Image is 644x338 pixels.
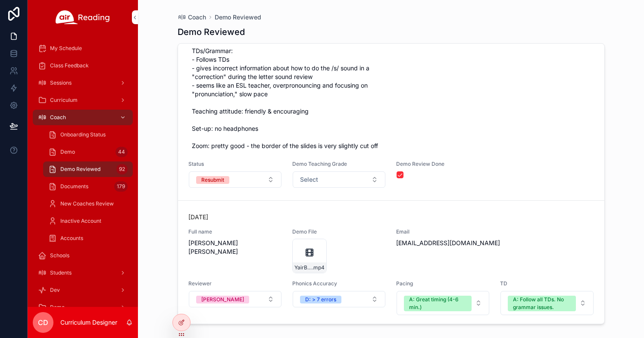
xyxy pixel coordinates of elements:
[500,322,594,329] span: Teacher skills
[60,148,75,155] span: Demo
[300,175,318,184] span: Select
[189,171,281,188] button: Select Button
[292,280,386,287] span: Phonics Accuracy
[293,291,385,307] button: Select Button
[294,264,312,271] span: YairBen-Zvi
[33,282,133,298] a: Dev
[33,92,133,108] a: Curriculum
[396,228,594,235] span: Email
[60,218,101,224] span: Inactive Account
[50,269,72,276] span: Students
[33,110,133,125] a: Coach
[50,45,82,52] span: My Schedule
[43,231,133,246] a: Accounts
[189,291,281,307] button: Select Button
[292,228,386,235] span: Demo File
[188,228,282,235] span: Full name
[292,322,386,329] span: Setup
[188,13,206,22] span: Coach
[188,213,208,221] p: [DATE]
[201,296,244,303] div: [PERSON_NAME]
[396,322,490,329] span: Zoom
[396,280,490,287] span: Pacing
[50,287,60,294] span: Dev
[201,176,224,184] div: Resubmit
[178,26,245,38] h1: Demo Reviewed
[33,300,133,315] a: Demo
[292,161,386,167] span: Demo Teaching Grade
[50,79,72,86] span: Sessions
[312,264,325,271] span: .mp4
[50,62,89,69] span: Class Feedback
[60,200,114,207] span: New Coaches Review
[43,127,133,142] a: Onboarding Status
[60,131,106,138] span: Onboarding Status
[43,179,133,194] a: Documents179
[188,322,282,329] span: Attitude
[60,235,83,242] span: Accounts
[60,183,88,190] span: Documents
[215,13,261,22] a: Demo Reviewed
[397,291,489,315] button: Select Button
[43,196,133,212] a: New Coaches Review
[60,318,117,327] p: Curriculum Designer
[43,144,133,160] a: Demo44
[33,58,133,73] a: Class Feedback
[293,171,385,188] button: Select Button
[33,75,133,91] a: Sessions
[43,161,133,177] a: Demo Reviewed92
[305,296,336,303] div: D: > 7 errors
[513,296,570,311] div: A: Follow all TDs. No grammar issues.
[188,280,282,287] span: Reviewer
[116,147,128,157] div: 44
[178,13,206,22] a: Coach
[396,161,490,167] span: Demo Review Done
[38,317,48,328] span: CD
[188,161,282,167] span: Status
[500,291,593,315] button: Select Button
[114,181,128,192] div: 179
[33,248,133,263] a: Schools
[500,280,594,287] span: TD
[33,41,133,56] a: My Schedule
[50,114,66,121] span: Coach
[60,166,100,173] span: Demo Reviewed
[50,97,78,104] span: Curriculum
[50,252,69,259] span: Schools
[43,213,133,229] a: Inactive Account
[409,296,466,311] div: A: Great timing (4-6 min.)
[28,35,138,307] div: scrollable content
[56,10,110,24] img: App logo
[116,164,128,174] div: 92
[396,239,594,247] span: [EMAIL_ADDRESS][DOMAIN_NAME]
[188,239,282,256] span: [PERSON_NAME] [PERSON_NAME]
[50,304,65,311] span: Demo
[33,265,133,281] a: Students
